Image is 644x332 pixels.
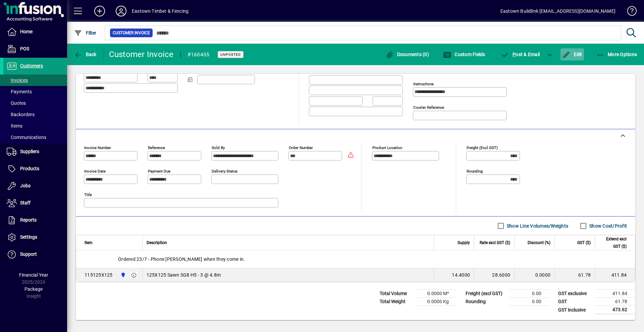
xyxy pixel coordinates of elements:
a: Backorders [3,109,67,120]
div: 28.6000 [478,272,510,278]
span: Filter [74,30,97,36]
mat-label: Instructions [413,82,434,86]
span: Edit [562,52,582,57]
td: 61.78 [554,268,595,282]
span: Discount (%) [528,239,550,246]
span: POS [20,46,29,51]
a: Communications [3,132,67,143]
button: Post & Email [498,48,543,60]
span: 14.4000 [452,272,470,278]
td: Total Volume [376,290,417,298]
mat-label: Invoice date [84,169,106,174]
td: 411.84 [595,268,635,282]
span: Settings [20,234,37,240]
td: Rounding [462,298,509,306]
span: Back [74,52,97,57]
span: Payments [7,89,32,94]
td: 61.78 [595,298,635,306]
button: Custom Fields [441,48,487,60]
div: Eastown Timber & Fencing [132,6,189,16]
button: Profile [110,5,132,17]
span: Extend excl GST ($) [599,235,627,250]
span: Quotes [7,100,26,106]
a: Home [3,23,67,40]
mat-label: Product location [372,145,402,150]
span: Support [20,251,37,257]
mat-label: Courier Reference [413,105,444,110]
mat-label: Title [84,192,92,197]
a: Items [3,120,67,132]
mat-label: Delivery status [212,169,237,174]
a: POS [3,41,67,57]
td: 0.0000 [514,268,554,282]
td: 0.00 [509,298,549,306]
mat-label: Payment due [148,169,170,174]
span: Products [20,166,39,171]
td: 473.62 [595,306,635,314]
span: Supply [458,239,470,246]
span: Custom Fields [443,52,485,57]
span: Documents (0) [385,52,429,57]
td: 0.00 [509,290,549,298]
mat-label: Rounding [467,169,483,174]
td: GST exclusive [555,290,595,298]
span: Customers [20,63,43,68]
mat-label: Reference [148,145,165,150]
td: GST [555,298,595,306]
button: Edit [560,48,584,60]
mat-label: Order number [289,145,313,150]
td: GST inclusive [555,306,595,314]
a: Settings [3,229,67,246]
span: Customer Invoice [113,30,150,36]
button: Filter [72,27,98,39]
a: Jobs [3,178,67,194]
span: More Options [596,52,637,57]
span: Financial Year [19,272,48,278]
a: Knowledge Base [622,1,636,23]
div: #160455 [187,49,210,60]
a: Support [3,246,67,263]
div: Customer Invoice [109,49,174,60]
span: Communications [7,135,46,140]
span: ost & Email [501,52,540,57]
a: Reports [3,212,67,229]
span: Backorders [7,112,35,117]
td: 0.0000 Kg [417,298,457,306]
mat-label: Invoice number [84,145,111,150]
span: Holyoake St [119,271,126,279]
label: Show Line Volumes/Weights [505,223,568,229]
span: Jobs [20,183,31,188]
span: Suppliers [20,149,39,154]
button: Add [89,5,110,17]
td: 0.0000 M³ [417,290,457,298]
span: 125X125 Sawn SG8 H5 - 3 @ 4.8m [147,272,221,278]
div: Eastown Buildlink [EMAIL_ADDRESS][DOMAIN_NAME] [500,6,615,16]
a: Staff [3,195,67,211]
span: Package [24,286,43,292]
span: Invoices [7,78,28,83]
span: Rate excl GST ($) [480,239,510,246]
span: Unposted [220,52,241,57]
mat-label: Freight (excl GST) [467,145,498,150]
label: Show Cost/Profit [588,223,627,229]
app-page-header-button: Back [67,48,104,60]
button: Back [72,48,98,60]
span: GST ($) [577,239,591,246]
button: Documents (0) [384,48,431,60]
a: Suppliers [3,143,67,160]
a: Invoices [3,75,67,86]
span: Home [20,29,33,34]
div: Ordered 23/7 - Phone [PERSON_NAME] when they come in. [76,250,635,268]
span: Staff [20,200,31,205]
span: P [513,52,516,57]
mat-label: Sold by [212,145,225,150]
span: Items [7,123,22,129]
button: More Options [595,48,639,60]
span: Item [85,239,93,246]
span: Reports [20,217,37,223]
span: Description [147,239,167,246]
a: Quotes [3,97,67,109]
div: 115125X125 [85,272,113,278]
td: Total Weight [376,298,417,306]
td: Freight (excl GST) [462,290,509,298]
